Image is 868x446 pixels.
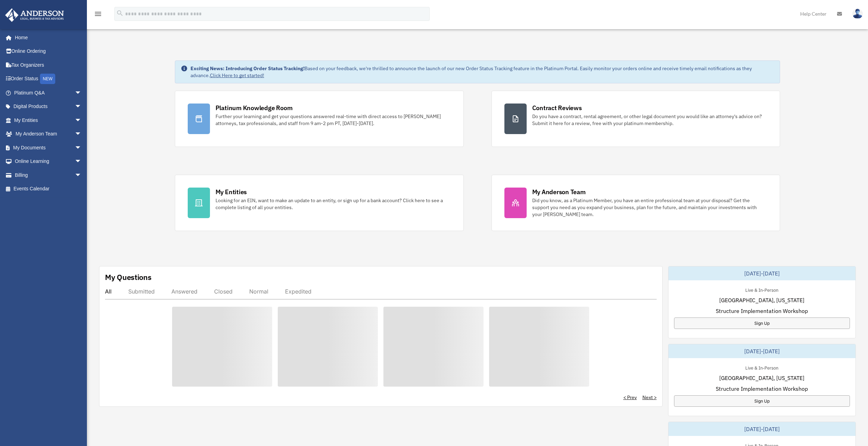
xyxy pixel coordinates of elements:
[5,141,92,155] a: My Documentsarrow_drop_down
[94,10,102,18] i: menu
[175,91,464,147] a: Platinum Knowledge Room Further your learning and get your questions answered real-time with dire...
[175,175,464,231] a: My Entities Looking for an EIN, want to make an update to an entity, or sign up for a bank accoun...
[668,422,855,436] div: [DATE]-[DATE]
[5,155,92,168] a: Online Learningarrow_drop_down
[128,288,155,295] div: Submitted
[5,58,92,72] a: Tax Organizers
[75,86,89,100] span: arrow_drop_down
[105,272,152,282] div: My Questions
[40,74,55,84] div: NEW
[216,113,451,127] div: Further your learning and get your questions answered real-time with direct access to [PERSON_NAM...
[214,288,233,295] div: Closed
[532,104,582,112] div: Contract Reviews
[492,91,780,147] a: Contract Reviews Do you have a contract, rental agreement, or other legal document you would like...
[532,188,586,196] div: My Anderson Team
[674,317,850,329] a: Sign Up
[216,104,293,112] div: Platinum Knowledge Room
[5,113,92,127] a: My Entitiesarrow_drop_down
[285,288,311,295] div: Expedited
[5,127,92,141] a: My Anderson Teamarrow_drop_down
[75,127,89,141] span: arrow_drop_down
[852,9,863,19] img: User Pic
[719,374,804,382] span: [GEOGRAPHIC_DATA], [US_STATE]
[94,12,102,18] a: menu
[75,168,89,182] span: arrow_drop_down
[5,182,92,196] a: Events Calendar
[716,307,808,315] span: Structure Implementation Workshop
[642,394,657,401] a: Next >
[3,8,66,22] img: Anderson Advisors Platinum Portal
[116,9,124,17] i: search
[210,72,264,79] a: Click Here to get started!
[5,31,89,44] a: Home
[740,286,784,293] div: Live & In-Person
[190,65,774,79] div: Based on your feedback, we're thrilled to announce the launch of our new Order Status Tracking fe...
[668,344,855,358] div: [DATE]-[DATE]
[105,288,112,295] div: All
[75,155,89,169] span: arrow_drop_down
[216,197,451,211] div: Looking for an EIN, want to make an update to an entity, or sign up for a bank account? Click her...
[668,266,855,280] div: [DATE]-[DATE]
[5,72,92,86] a: Order StatusNEW
[532,197,768,218] div: Did you know, as a Platinum Member, you have an entire professional team at your disposal? Get th...
[75,100,89,114] span: arrow_drop_down
[249,288,268,295] div: Normal
[719,296,804,304] span: [GEOGRAPHIC_DATA], [US_STATE]
[716,385,808,393] span: Structure Implementation Workshop
[190,65,305,72] strong: Exciting News: Introducing Order Status Tracking!
[5,100,92,114] a: Digital Productsarrow_drop_down
[75,113,89,127] span: arrow_drop_down
[532,113,768,127] div: Do you have a contract, rental agreement, or other legal document you would like an attorney's ad...
[5,168,92,182] a: Billingarrow_drop_down
[740,364,784,371] div: Live & In-Person
[492,175,780,231] a: My Anderson Team Did you know, as a Platinum Member, you have an entire professional team at your...
[5,44,92,58] a: Online Ordering
[5,86,92,100] a: Platinum Q&Aarrow_drop_down
[216,188,247,196] div: My Entities
[171,288,197,295] div: Answered
[674,395,850,407] a: Sign Up
[623,394,637,401] a: < Prev
[75,141,89,155] span: arrow_drop_down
